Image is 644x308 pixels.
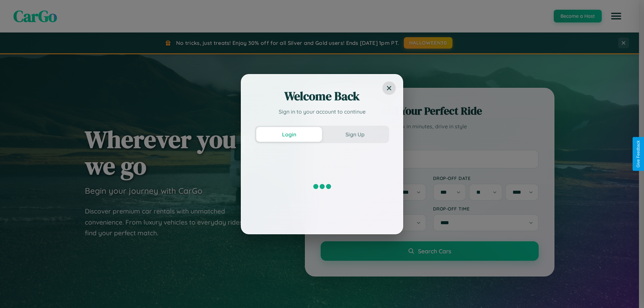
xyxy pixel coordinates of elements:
button: Login [256,127,322,142]
h2: Welcome Back [255,88,389,104]
p: Sign in to your account to continue [255,108,389,116]
button: Sign Up [322,127,388,142]
div: Give Feedback [636,140,641,168]
iframe: Intercom live chat [7,285,23,301]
